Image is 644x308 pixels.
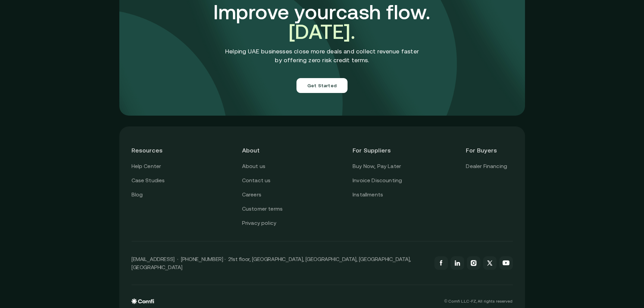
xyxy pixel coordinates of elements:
header: For Suppliers [353,139,402,162]
button: Get Started [296,78,348,93]
a: Case Studies [132,176,165,185]
a: Help Center [132,162,161,171]
img: comfi logo [132,299,154,304]
a: Blog [132,190,143,199]
span: [DATE]. [289,20,355,43]
a: Contact us [242,176,271,185]
header: About [242,139,289,162]
h3: Improve your cash flow. [178,2,466,42]
a: Customer terms [242,205,283,213]
header: For Buyers [466,139,512,162]
p: Helping UAE businesses close more deals and collect revenue faster by offering zero risk credit t... [225,47,419,65]
a: Privacy policy [242,219,276,228]
header: Resources [132,139,178,162]
a: Dealer Financing [466,162,507,171]
a: Buy Now, Pay Later [353,162,401,171]
a: Invoice Discounting [353,176,402,185]
a: Careers [242,190,261,199]
a: Installments [353,190,383,199]
p: © Comfi L.L.C-FZ, All rights reserved [444,299,512,304]
p: [EMAIL_ADDRESS] · [PHONE_NUMBER] · 21st floor, [GEOGRAPHIC_DATA], [GEOGRAPHIC_DATA], [GEOGRAPHIC_... [132,255,428,271]
a: About us [242,162,265,171]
